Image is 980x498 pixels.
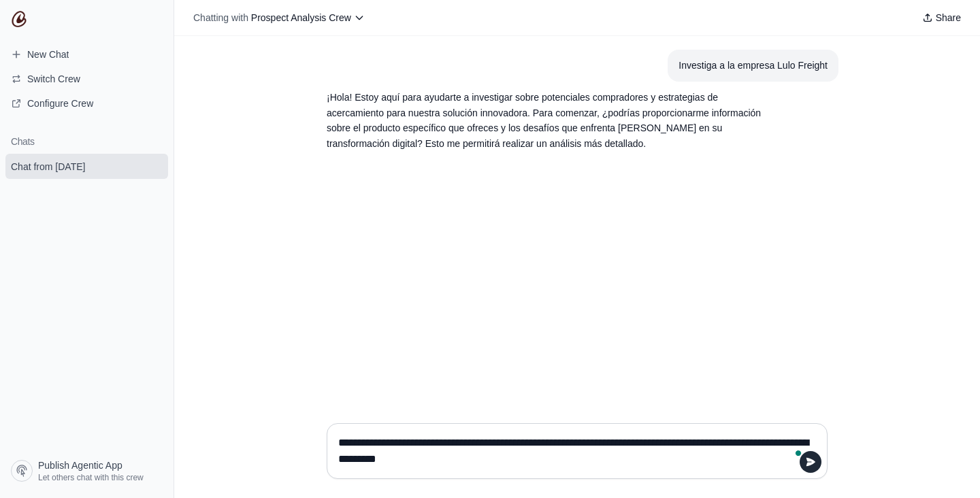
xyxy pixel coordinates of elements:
textarea: To enrich screen reader interactions, please activate Accessibility in Grammarly extension settings [336,432,811,470]
span: Chatting with [193,11,248,24]
span: Publish Agentic App [38,459,122,472]
button: Switch Crew [5,68,168,90]
span: Configure Crew [27,97,93,110]
a: New Chat [5,44,168,65]
button: Share [917,8,966,27]
span: Let others chat with this crew [38,472,144,483]
span: New Chat [27,48,69,61]
section: Response [316,82,773,160]
div: Investiga a la empresa Lulo Freight [679,58,828,73]
section: User message [668,50,838,82]
span: Switch Crew [27,72,80,86]
img: CrewAI Logo [11,11,27,27]
button: Chatting with Prospect Analysis Crew [188,8,370,27]
p: ¡Hola! Estoy aquí para ayudarte a investigar sobre potenciales compradores y estrategias de acerc... [327,90,762,152]
span: Chat from [DATE] [11,160,85,173]
a: Publish Agentic App Let others chat with this crew [5,454,168,487]
span: Prospect Analysis Crew [251,12,351,23]
a: Chat from [DATE] [5,154,168,179]
span: Share [936,11,961,24]
a: Configure Crew [5,93,168,114]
